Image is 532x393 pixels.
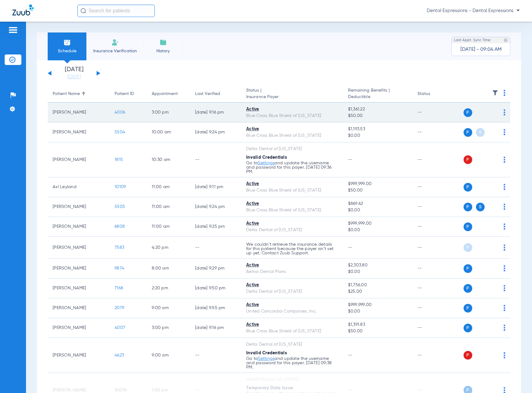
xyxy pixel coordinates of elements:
span: -- [348,245,353,250]
th: Status [412,85,454,103]
span: Insurance Verification [91,48,139,54]
img: group-dot-blue.svg [504,285,505,291]
div: Active [246,201,338,207]
span: $999,999.00 [348,220,408,227]
span: S [476,203,485,211]
span: S [476,128,485,137]
span: P [464,183,472,192]
span: $1,193.53 [348,126,408,132]
td: [PERSON_NAME] [48,338,110,373]
div: Last Verified [195,91,236,97]
span: 7583 [115,245,124,250]
td: -- [412,103,454,123]
span: $1,361.22 [348,106,408,113]
td: -- [412,217,454,237]
span: -- [348,353,353,357]
td: 4:20 PM [147,237,190,259]
span: $0.00 [348,207,408,214]
span: 7168 [115,286,123,290]
a: Settings [258,356,274,361]
span: $50.00 [348,328,408,335]
div: Delta Dental of [US_STATE] [246,146,338,152]
div: Active [246,126,338,132]
span: 5505 [115,205,125,209]
td: [PERSON_NAME] [48,298,110,318]
div: Aetna Dental Plans [246,269,338,275]
span: P [464,108,472,117]
td: -- [412,259,454,279]
img: group-dot-blue.svg [504,90,505,96]
iframe: Chat Widget [501,363,532,393]
span: P [464,264,472,273]
span: P [464,324,472,332]
td: [PERSON_NAME] [48,142,110,177]
span: P [464,128,472,137]
p: Go to and update the username and password for this payer. [DATE] 09:38 PM. [246,356,338,369]
span: Dental Expressions - Dental Expressions [427,8,520,14]
img: group-dot-blue.svg [504,265,505,271]
img: Zuub Logo [12,5,34,15]
span: $0.00 [348,227,408,233]
div: Patient Name [53,91,80,97]
td: [DATE] 9:29 PM [190,259,241,279]
td: [PERSON_NAME] [48,279,110,298]
input: Search for patients [77,5,155,17]
div: Delta Dental of [US_STATE] [246,341,338,348]
span: $0.00 [348,132,408,139]
span: Insurance Payer [246,94,338,100]
td: 10:00 AM [147,123,190,142]
span: 6808 [115,224,125,229]
img: Manual Insurance Verification [111,39,119,46]
td: -- [412,237,454,259]
div: Active [246,181,338,187]
div: Appointment [152,91,178,97]
span: 4007 [115,326,125,330]
img: filter.svg [492,90,498,96]
a: [DATE] [55,74,93,80]
span: -- [348,388,353,392]
td: [PERSON_NAME] [48,197,110,217]
img: group-dot-blue.svg [504,129,505,135]
span: $1,756.00 [348,282,408,288]
span: History [148,48,178,54]
span: P [464,243,472,252]
span: 4623 [115,353,124,357]
div: Delta Dental of [US_STATE] [246,227,338,233]
img: group-dot-blue.svg [504,305,505,311]
span: $1,391.83 [348,322,408,328]
td: [PERSON_NAME] [48,103,110,123]
span: P [464,351,472,360]
span: Temporary Data Issue [246,386,293,390]
img: group-dot-blue.svg [504,109,505,115]
td: [DATE] 9:25 PM [190,217,241,237]
td: [PERSON_NAME] [48,123,110,142]
td: [DATE] 9:55 PM [190,298,241,318]
span: $999,999.00 [348,302,408,308]
td: 2:20 PM [147,279,190,298]
p: We couldn’t retrieve the insurance details for this patient because the payer isn’t set up yet. C... [246,242,338,255]
td: -- [190,237,241,259]
div: Active [246,220,338,227]
span: 10109 [115,185,126,189]
div: Active [246,106,338,113]
span: [DATE] - 09:04 AM [460,46,502,53]
span: $869.62 [348,201,408,207]
span: 2079 [115,306,124,310]
td: [DATE] 9:11 PM [190,177,241,197]
td: Axl Leyland [48,177,110,197]
td: [DATE] 9:16 PM [190,318,241,338]
td: 11:00 AM [147,217,190,237]
th: Status | [241,85,343,103]
p: Go to and update the username and password for this payer. [DATE] 09:36 PM. [246,161,338,174]
span: $25.00 [348,288,408,295]
div: Active [246,322,338,328]
span: -- [348,158,353,162]
div: Blue Cross Blue Shield of [US_STATE] [246,187,338,194]
img: group-dot-blue.svg [504,244,505,251]
div: HealthChoice [US_STATE] [246,376,338,383]
td: 9:00 AM [147,338,190,373]
span: Schedule [52,48,82,54]
td: -- [412,318,454,338]
td: -- [412,123,454,142]
td: [DATE] 9:50 PM [190,279,241,298]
